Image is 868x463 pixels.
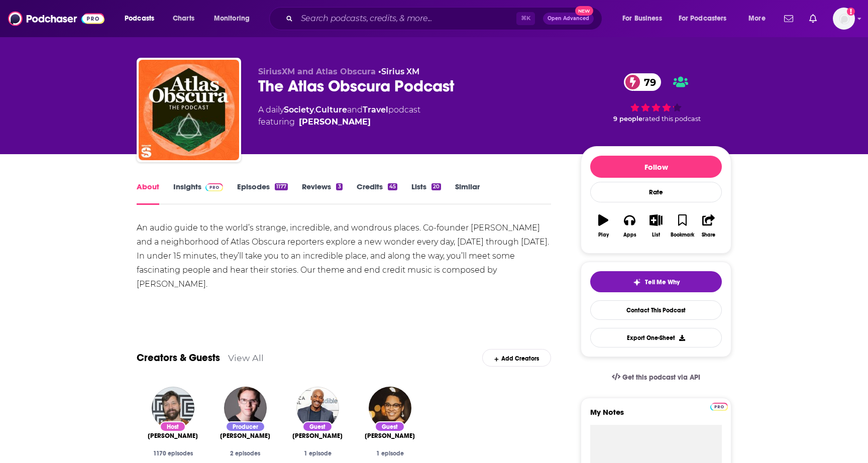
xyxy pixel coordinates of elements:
[299,116,371,128] a: Dylan Thuras
[205,183,223,191] img: Podchaser Pro
[258,104,420,128] div: A daily podcast
[590,208,616,244] button: Play
[224,387,267,429] img: Talon Stradley
[581,67,731,129] div: 79 9 peoplerated this podcast
[604,365,708,390] a: Get this podcast via API
[590,271,722,292] button: tell me why sparkleTell Me Why
[590,328,722,348] button: Export One-Sheet
[275,183,288,190] div: 1177
[166,11,200,27] a: Charts
[297,11,516,27] input: Search podcasts, credits, & more...
[365,432,415,440] a: Moiya McTier
[543,13,594,25] button: Open AdvancedNew
[279,7,612,30] div: Search podcasts, credits, & more...
[575,6,593,16] span: New
[137,221,551,291] div: An audio guide to the world’s strange, incredible, and wondrous places. Co-founder [PERSON_NAME] ...
[152,387,194,429] img: Dylan Thuras
[220,432,270,440] span: [PERSON_NAME]
[805,10,821,27] a: Show notifications dropdown
[315,105,347,114] a: Culture
[622,12,662,26] span: For Business
[284,105,314,114] a: Society
[292,432,343,440] a: Sam Sanders
[258,116,420,128] span: featuring
[214,12,250,26] span: Monitoring
[139,60,239,160] img: The Atlas Obscura Podcast
[289,450,346,457] div: 1 episode
[642,115,701,123] span: rated this podcast
[118,11,167,27] button: open menu
[226,421,265,432] div: Producer
[314,105,315,114] span: ,
[590,300,722,320] a: Contact This Podcast
[173,12,194,26] span: Charts
[780,10,797,27] a: Show notifications dropdown
[292,432,343,440] span: [PERSON_NAME]
[633,278,641,286] img: tell me why sparkle
[623,232,636,238] div: Apps
[173,182,223,205] a: InsightsPodchaser Pro
[615,11,675,27] button: open menu
[411,182,441,205] a: Lists20
[710,403,728,411] img: Podchaser Pro
[137,352,220,364] a: Creators & Guests
[590,182,722,202] div: Rate
[228,353,264,363] a: View All
[431,183,441,190] div: 20
[710,401,728,411] a: Pro website
[482,349,551,367] div: Add Creators
[378,67,419,76] span: •
[652,232,660,238] div: List
[148,432,198,440] span: [PERSON_NAME]
[362,450,418,457] div: 1 episode
[590,156,722,178] button: Follow
[336,183,342,190] div: 3
[369,387,411,429] img: Moiya McTier
[388,183,397,190] div: 45
[137,182,159,205] a: About
[258,67,376,76] span: SiriusXM and Atlas Obscura
[696,208,722,244] button: Share
[220,432,270,440] a: Talon Stradley
[548,16,589,21] span: Open Advanced
[847,8,855,16] svg: Add a profile image
[645,278,680,286] span: Tell Me Why
[741,11,778,27] button: open menu
[624,73,661,91] a: 79
[375,421,405,432] div: Guest
[833,8,855,30] span: Logged in as rowan.sullivan
[296,387,339,429] img: Sam Sanders
[748,12,766,26] span: More
[365,432,415,440] span: [PERSON_NAME]
[833,8,855,30] button: Show profile menu
[833,8,855,30] img: User Profile
[302,182,342,205] a: Reviews3
[381,67,419,76] a: Sirius XM
[679,12,727,26] span: For Podcasters
[217,450,273,457] div: 2 episodes
[302,421,333,432] div: Guest
[207,11,263,27] button: open menu
[702,232,715,238] div: Share
[590,407,722,425] label: My Notes
[357,182,397,205] a: Credits45
[643,208,669,244] button: List
[8,9,104,28] img: Podchaser - Follow, Share and Rate Podcasts
[634,73,661,91] span: 79
[613,115,642,123] span: 9 people
[125,12,154,26] span: Podcasts
[145,450,201,457] div: 1170 episodes
[669,208,695,244] button: Bookmark
[622,373,700,382] span: Get this podcast via API
[616,208,642,244] button: Apps
[598,232,609,238] div: Play
[672,11,741,27] button: open menu
[671,232,694,238] div: Bookmark
[160,421,186,432] div: Host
